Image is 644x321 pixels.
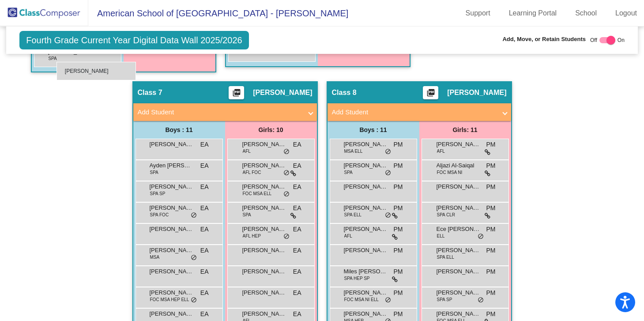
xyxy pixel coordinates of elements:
[293,288,301,298] span: EA
[49,55,57,62] span: SPA
[293,225,301,234] span: EA
[344,296,379,303] span: FOC MSA NI ELL
[242,182,286,191] span: [PERSON_NAME]
[150,267,194,276] span: [PERSON_NAME]
[328,103,511,121] mat-expansion-panel-header: Add Student
[200,288,209,298] span: EA
[150,211,169,218] span: SPA FOC
[385,297,391,304] span: do_not_disturb_alt
[344,148,363,155] span: MSA ELL
[283,233,290,240] span: do_not_disturb_alt
[283,170,290,177] span: do_not_disturb_alt
[150,225,194,234] span: [PERSON_NAME]
[426,88,436,101] mat-icon: picture_as_pdf
[200,161,209,170] span: EA
[344,169,353,176] span: SPA
[150,140,194,149] span: [PERSON_NAME]
[394,267,403,276] span: PM
[293,204,301,213] span: EA
[243,169,261,176] span: AFL FOC
[437,169,463,176] span: FOC MSA NI
[568,6,604,20] a: School
[394,140,403,149] span: PM
[486,140,496,149] span: PM
[437,233,445,239] span: ELL
[138,107,302,117] mat-panel-title: Add Student
[231,88,242,101] mat-icon: picture_as_pdf
[486,161,496,170] span: PM
[191,254,197,261] span: do_not_disturb_alt
[344,288,388,297] span: [PERSON_NAME]
[200,267,209,276] span: EA
[437,288,481,297] span: [PERSON_NAME]
[344,161,388,170] span: [PERSON_NAME]
[293,246,301,255] span: EA
[437,225,481,234] span: Ece [PERSON_NAME]
[394,288,403,298] span: PM
[150,254,160,261] span: MSA
[394,204,403,213] span: PM
[486,310,496,319] span: PM
[200,182,209,192] span: EA
[385,212,391,219] span: do_not_disturb_alt
[283,191,290,198] span: do_not_disturb_alt
[344,310,388,318] span: [PERSON_NAME]
[447,88,506,97] span: [PERSON_NAME]
[486,267,496,276] span: PM
[437,161,481,170] span: Aljazi Al-Saiqal
[200,246,209,255] span: EA
[394,182,403,192] span: PM
[243,233,261,239] span: AFL HEP
[437,267,481,276] span: [PERSON_NAME]
[283,148,290,155] span: do_not_disturb_alt
[590,36,597,44] span: Off
[253,88,312,97] span: [PERSON_NAME]
[150,204,194,212] span: [PERSON_NAME]
[478,233,484,240] span: do_not_disturb_alt
[344,267,388,276] span: Miles [PERSON_NAME]
[385,148,391,155] span: do_not_disturb_alt
[150,310,194,318] span: [PERSON_NAME]
[200,140,209,149] span: EA
[243,148,251,155] span: AFL
[437,148,445,155] span: AFL
[423,86,438,99] button: Print Students Details
[138,88,162,97] span: Class 7
[332,107,496,117] mat-panel-title: Add Student
[242,140,286,149] span: [PERSON_NAME]
[293,310,301,319] span: EA
[328,121,419,139] div: Boys : 11
[150,246,194,255] span: [PERSON_NAME]
[394,161,403,170] span: PM
[150,169,158,176] span: SPA
[150,288,194,297] span: [PERSON_NAME]
[437,246,481,255] span: [PERSON_NAME]
[88,6,348,20] span: American School of [GEOGRAPHIC_DATA] - [PERSON_NAME]
[293,140,301,149] span: EA
[344,246,388,255] span: [PERSON_NAME]
[486,246,496,255] span: PM
[394,246,403,255] span: PM
[133,121,225,139] div: Boys : 11
[486,225,496,234] span: PM
[150,182,194,191] span: [PERSON_NAME]
[394,225,403,234] span: PM
[502,35,586,44] span: Add, Move, or Retain Students
[200,204,209,213] span: EA
[437,140,481,149] span: [PERSON_NAME]
[242,310,286,318] span: [PERSON_NAME] [PERSON_NAME]
[618,36,625,44] span: On
[225,121,317,139] div: Girls: 10
[486,204,496,213] span: PM
[437,204,481,212] span: [PERSON_NAME]
[419,121,511,139] div: Girls: 11
[344,275,370,282] span: SPA HEP SP
[242,288,286,297] span: [PERSON_NAME]
[437,296,452,303] span: SPA SP
[459,6,497,20] a: Support
[486,288,496,298] span: PM
[242,225,286,234] span: [PERSON_NAME]
[19,31,249,49] span: Fourth Grade Current Year Digital Data Wall 2025/2026
[344,211,362,218] span: SPA ELL
[385,170,391,177] span: do_not_disturb_alt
